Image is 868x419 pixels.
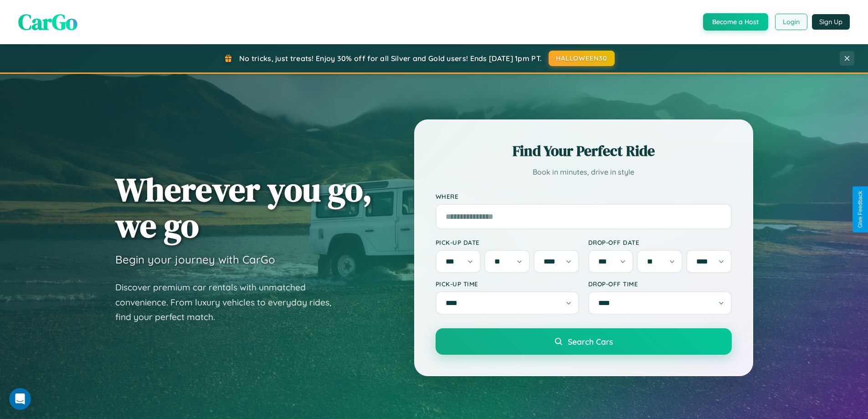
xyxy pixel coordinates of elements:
[588,238,732,246] label: Drop-off Date
[115,280,343,325] p: Discover premium car rentals with unmatched convenience. From luxury vehicles to everyday rides, ...
[436,166,732,179] p: Book in minutes, drive in style
[436,141,732,161] h2: Find Your Perfect Ride
[9,388,31,410] iframe: Intercom live chat
[436,328,732,355] button: Search Cars
[588,280,732,288] label: Drop-off Time
[115,253,275,266] h3: Begin your journey with CarGo
[239,54,542,63] span: No tricks, just treats! Enjoy 30% off for all Silver and Gold users! Ends [DATE] 1pm PT.
[857,191,863,228] div: Give Feedback
[18,7,77,37] span: CarGo
[549,51,615,66] button: HALLOWEEN30
[775,14,807,30] button: Login
[436,280,579,288] label: Pick-up Time
[703,13,768,31] button: Become a Host
[568,336,613,347] span: Search Cars
[115,171,372,243] h1: Wherever you go, we go
[812,14,850,30] button: Sign Up
[436,238,579,246] label: Pick-up Date
[436,192,732,200] label: Where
